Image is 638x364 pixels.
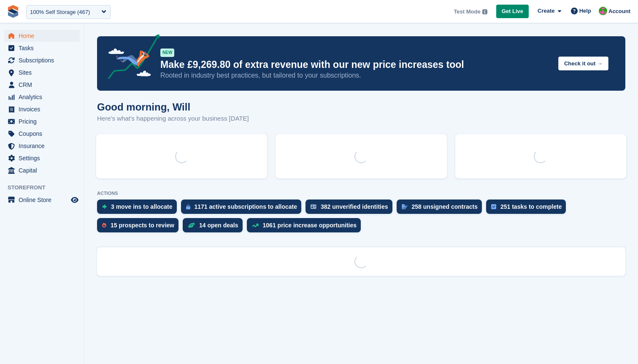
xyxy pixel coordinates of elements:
a: menu [4,54,80,66]
p: Rooted in industry best practices, but tailored to your subscriptions. [160,71,551,80]
span: Insurance [19,140,69,152]
span: Storefront [8,183,84,192]
span: Get Live [502,7,523,16]
img: contract_signature_icon-13c848040528278c33f63329250d36e43548de30e8caae1d1a13099fd9432cc5.svg [402,204,408,209]
a: menu [4,128,80,140]
span: Analytics [19,91,69,103]
a: menu [4,164,80,176]
img: prospect-51fa495bee0391a8d652442698ab0144808aea92771e9ea1ae160a38d050c398.svg [102,223,106,228]
span: Create [538,7,554,15]
p: ACTIONS [97,191,625,196]
a: menu [4,103,80,115]
img: price-adjustments-announcement-icon-8257ccfd72463d97f412b2fc003d46551f7dbcb40ab6d574587a9cd5c0d94... [101,34,160,82]
a: menu [4,42,80,54]
div: 100% Self Storage (467) [30,8,90,16]
img: icon-info-grey-7440780725fd019a000dd9b08b2336e03edf1995a4989e88bcd33f0948082b44.svg [482,9,487,14]
a: menu [4,140,80,152]
span: Sites [19,67,69,78]
span: Settings [19,152,69,164]
span: Coupons [19,128,69,140]
a: 15 prospects to review [97,218,183,237]
div: 1171 active subscriptions to allocate [195,203,297,210]
a: Preview store [70,195,80,205]
a: 14 open deals [183,218,247,237]
a: menu [4,91,80,103]
img: Will McNeilly [599,7,607,15]
span: Test Mode [454,8,480,16]
span: Pricing [19,116,69,127]
p: Make £9,269.80 of extra revenue with our new price increases tool [160,59,551,71]
div: 258 unsigned contracts [412,203,478,210]
img: task-75834270c22a3079a89374b754ae025e5fb1db73e45f91037f5363f120a921f8.svg [491,204,496,209]
div: 251 tasks to complete [500,203,562,210]
a: menu [4,30,80,42]
span: Help [579,7,591,15]
a: 258 unsigned contracts [397,200,486,218]
span: Capital [19,164,69,176]
a: menu [4,79,80,91]
img: verify_identity-adf6edd0f0f0b5bbfe63781bf79b02c33cf7c696d77639b501bdc392416b5a36.svg [311,204,316,209]
img: deal-1b604bf984904fb50ccaf53a9ad4b4a5d6e5aea283cecdc64d6e3604feb123c2.svg [188,222,195,228]
a: 3 move ins to allocate [97,200,181,218]
a: Get Live [496,5,529,19]
div: 382 unverified identities [321,203,388,210]
a: menu [4,116,80,127]
a: menu [4,67,80,78]
span: Account [608,7,630,16]
div: 3 move ins to allocate [111,203,173,210]
button: Check it out → [558,57,608,70]
img: price_increase_opportunities-93ffe204e8149a01c8c9dc8f82e8f89637d9d84a8eef4429ea346261dce0b2c0.svg [252,224,259,227]
div: 14 open deals [199,222,238,229]
div: 15 prospects to review [111,222,174,229]
img: stora-icon-8386f47178a22dfd0bd8f6a31ec36ba5ce8667c1dd55bd0f319d3a0aa187defe.svg [7,5,19,18]
img: active_subscription_to_allocate_icon-d502201f5373d7db506a760aba3b589e785aa758c864c3986d89f69b8ff3... [186,204,190,210]
div: NEW [160,49,174,57]
a: 1171 active subscriptions to allocate [181,200,306,218]
span: CRM [19,79,69,91]
span: Invoices [19,103,69,115]
p: Here's what's happening across your business [DATE] [97,114,249,124]
div: 1061 price increase opportunities [263,222,357,229]
span: Home [19,30,69,42]
a: 251 tasks to complete [486,200,570,218]
a: 382 unverified identities [305,200,397,218]
span: Tasks [19,42,69,54]
a: menu [4,194,80,206]
a: 1061 price increase opportunities [247,218,365,237]
span: Subscriptions [19,54,69,66]
span: Online Store [19,194,69,206]
h1: Good morning, Will [97,101,249,113]
a: menu [4,152,80,164]
img: move_ins_to_allocate_icon-fdf77a2bb77ea45bf5b3d319d69a93e2d87916cf1d5bf7949dd705db3b84f3ca.svg [102,204,107,209]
